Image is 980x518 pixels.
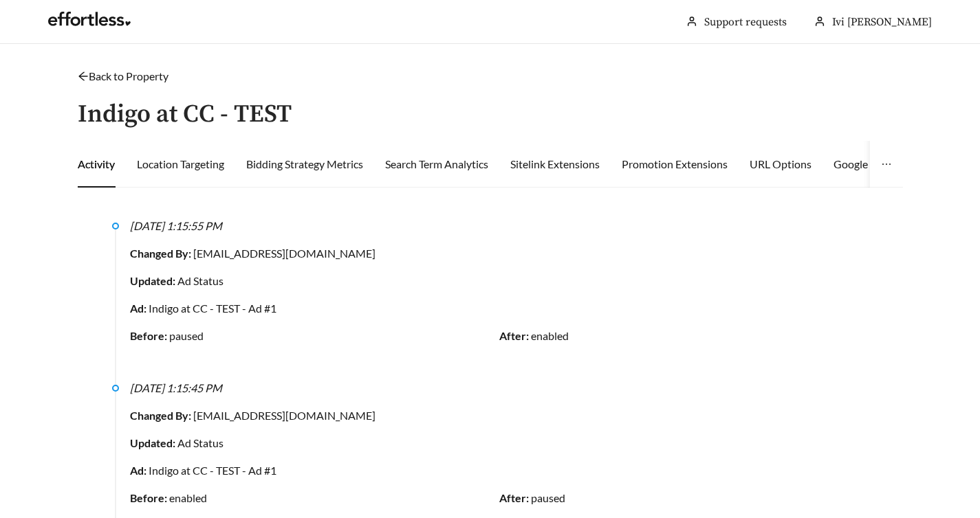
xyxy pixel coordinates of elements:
div: Promotion Extensions [622,156,728,172]
i: [DATE] 1:15:45 PM [130,381,222,394]
div: Bidding Strategy Metrics [246,156,363,172]
h3: Indigo at CC - TEST [78,101,292,128]
a: Support requests [704,15,787,29]
div: Activity [78,156,115,172]
strong: After: [499,491,531,504]
div: paused [499,490,869,506]
a: Indigo at CC - TEST - Ad #1 [149,464,276,477]
strong: Updated: [130,436,177,449]
div: enabled [130,490,499,506]
strong: Updated: [130,274,177,287]
div: [EMAIL_ADDRESS][DOMAIN_NAME] [130,407,869,424]
strong: After: [499,329,531,342]
span: ellipsis [881,159,892,170]
div: Search Term Analytics [385,156,488,172]
div: Sitelink Extensions [510,156,600,172]
div: paused [130,328,499,344]
div: Google Analytics [834,156,914,172]
div: URL Options [750,156,812,172]
strong: Ad: [130,302,149,315]
strong: Changed By: [130,409,193,422]
div: enabled [499,328,869,344]
strong: Ad: [130,464,149,477]
a: arrow-leftBack to Property [78,69,168,82]
a: Indigo at CC - TEST - Ad #1 [149,302,276,315]
strong: Before: [130,329,169,342]
div: Ad Status [130,435,869,451]
strong: Changed By: [130,247,193,260]
button: ellipsis [870,141,903,188]
div: Ad Status [130,273,869,289]
div: [EMAIL_ADDRESS][DOMAIN_NAME] [130,245,869,262]
span: Ivi [PERSON_NAME] [832,15,932,29]
strong: Before: [130,491,169,504]
i: [DATE] 1:15:55 PM [130,219,222,232]
div: Location Targeting [137,156,224,172]
span: arrow-left [78,71,89,82]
